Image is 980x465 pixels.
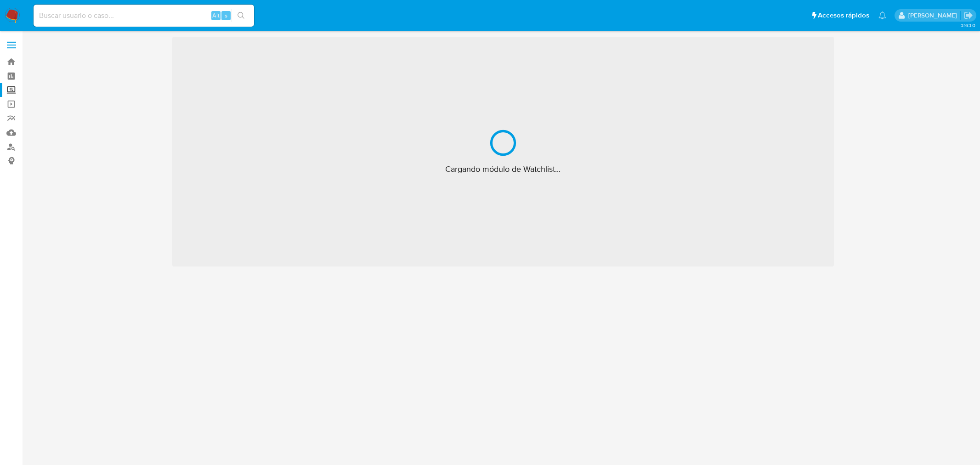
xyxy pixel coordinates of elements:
[818,11,869,20] span: Accesos rápidos
[878,11,886,19] a: Notificaciones
[963,11,973,20] a: Salir
[445,164,561,175] span: Cargando módulo de Watchlist...
[232,9,250,22] button: search-icon
[34,10,254,22] input: Buscar usuario o caso...
[908,11,960,20] p: fernanda.escarenogarcia@mercadolibre.com.mx
[225,11,227,20] span: s
[212,11,220,20] span: Alt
